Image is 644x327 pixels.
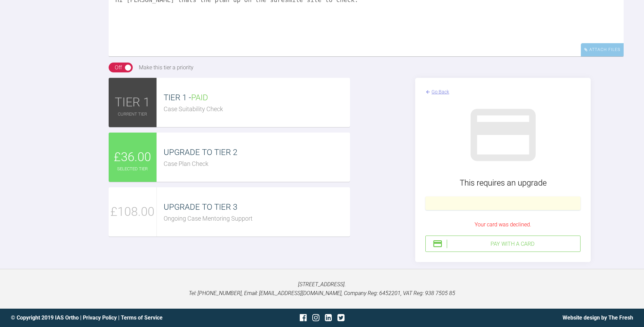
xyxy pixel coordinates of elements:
span: UPGRADE TO TIER 2 [164,148,237,157]
a: Terms of Service [121,314,163,321]
span: PAID [191,93,208,102]
a: Website design by The Fresh [563,314,633,321]
div: Off [115,63,122,72]
span: TIER 1 - [164,93,208,102]
div: Your card was declined. [425,220,581,229]
iframe: Secure card payment input frame [430,200,576,206]
img: stripeIcon.ae7d7783.svg [433,239,443,249]
div: Case Plan Check [164,159,350,169]
img: arrowBack.f0745bb9.svg [425,88,430,96]
a: Privacy Policy [83,314,117,321]
div: This requires an upgrade [425,176,581,189]
div: Make this tier a priority [139,63,194,72]
img: stripeGray.902526a8.svg [464,96,542,174]
div: Case Suitability Check [164,104,350,114]
div: © Copyright 2019 IAS Ortho | | [11,313,218,322]
p: [STREET_ADDRESS]. Tel: [PHONE_NUMBER], Email: [EMAIL_ADDRESS][DOMAIN_NAME], Company Reg: 6452201,... [11,280,633,297]
span: £108.00 [110,202,154,222]
span: £36.00 [114,148,151,167]
span: UPGRADE TO TIER 3 [164,202,237,212]
div: Pay with a Card [447,240,577,248]
div: Attach Files [581,43,624,56]
span: TIER 1 [115,93,150,113]
div: Ongoing Case Mentoring Support [164,214,350,224]
div: Go Back [431,88,449,96]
